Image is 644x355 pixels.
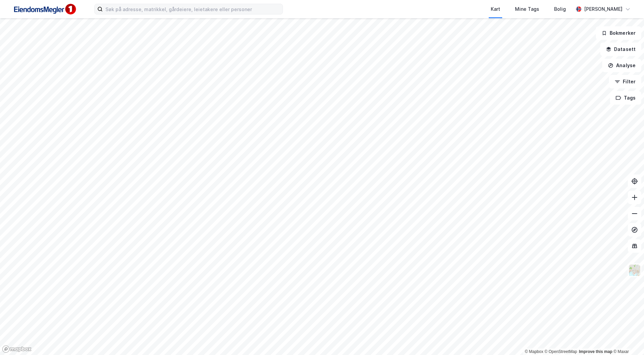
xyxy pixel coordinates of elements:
iframe: Chat Widget [610,323,644,355]
div: Kart [491,5,500,13]
div: Kontrollprogram for chat [610,323,644,355]
input: Søk på adresse, matrikkel, gårdeiere, leietakere eller personer [103,4,283,14]
div: Mine Tags [515,5,539,13]
img: F4PB6Px+NJ5v8B7XTbfpPpyloAAAAASUVORK5CYII= [11,2,78,17]
div: [PERSON_NAME] [584,5,622,13]
div: Bolig [554,5,566,13]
